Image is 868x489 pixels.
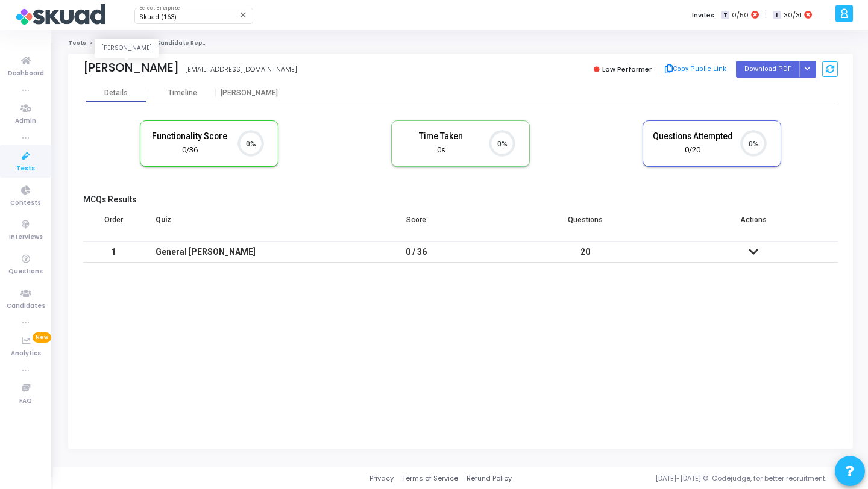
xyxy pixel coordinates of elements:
h5: Functionality Score [149,131,230,142]
span: | [765,8,767,21]
span: I [773,11,781,20]
td: 1 [83,241,143,263]
label: Invites: [692,10,716,20]
h5: Questions Attempted [652,131,733,142]
span: FAQ [19,396,32,406]
div: [PERSON_NAME] [216,89,282,98]
a: Privacy [370,473,394,484]
td: 20 [501,241,670,263]
h5: MCQs Results [83,195,838,205]
div: 0/36 [149,145,230,156]
div: Button group with nested dropdown [799,61,816,77]
div: Details [104,89,128,98]
div: [PERSON_NAME] [95,39,159,58]
span: 30/31 [784,10,802,20]
th: Quiz [143,208,332,241]
div: [DATE]-[DATE] © Codejudge, for better recruitment. [512,473,853,484]
h5: Time Taken [401,131,482,142]
span: Low Performer [602,64,652,74]
th: Questions [501,208,670,241]
div: [EMAIL_ADDRESS][DOMAIN_NAME] [185,64,297,75]
div: 0s [401,145,482,156]
a: Refund Policy [467,473,512,484]
span: Skuad (163) [139,13,177,21]
span: Questions [8,267,43,277]
mat-icon: Clear [239,10,248,20]
nav: breadcrumb [68,39,853,47]
img: logo [15,3,105,27]
span: Interviews [9,232,43,243]
span: Candidate Report [156,39,212,46]
button: Download PDF [736,61,800,77]
button: Copy Public Link [661,60,730,78]
span: Candidates [7,301,45,311]
span: Dashboard [8,69,44,79]
div: General [PERSON_NAME] [156,242,320,262]
div: [PERSON_NAME] [83,61,179,75]
div: 0/20 [652,145,733,156]
th: Actions [669,208,838,241]
th: Score [332,208,501,241]
span: New [33,332,51,343]
th: Order [83,208,143,241]
a: Tests [68,39,86,46]
a: Terms of Service [402,473,458,484]
span: 0/50 [732,10,749,20]
span: Admin [15,116,36,126]
span: Analytics [11,349,41,359]
div: Timeline [168,89,197,98]
span: Contests [10,198,41,208]
td: 0 / 36 [332,241,501,263]
span: Tests [16,164,35,174]
span: T [721,11,729,20]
